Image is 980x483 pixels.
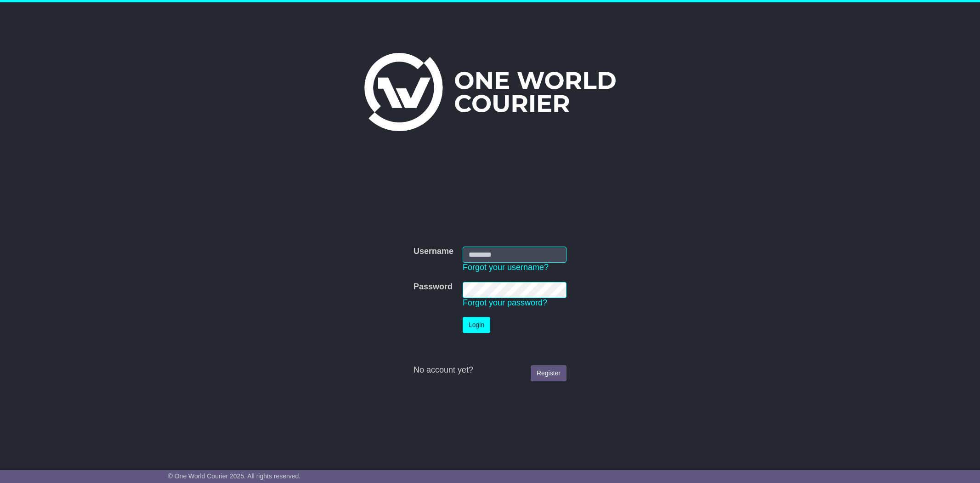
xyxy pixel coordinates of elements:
[168,472,301,480] span: © One World Courier 2025. All rights reserved.
[463,317,490,333] button: Login
[531,365,566,381] a: Register
[463,298,547,307] a: Forgot your password?
[414,282,453,292] label: Password
[414,247,453,257] label: Username
[463,263,549,272] a: Forgot your username?
[364,53,615,131] img: One World
[414,365,566,375] div: No account yet?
